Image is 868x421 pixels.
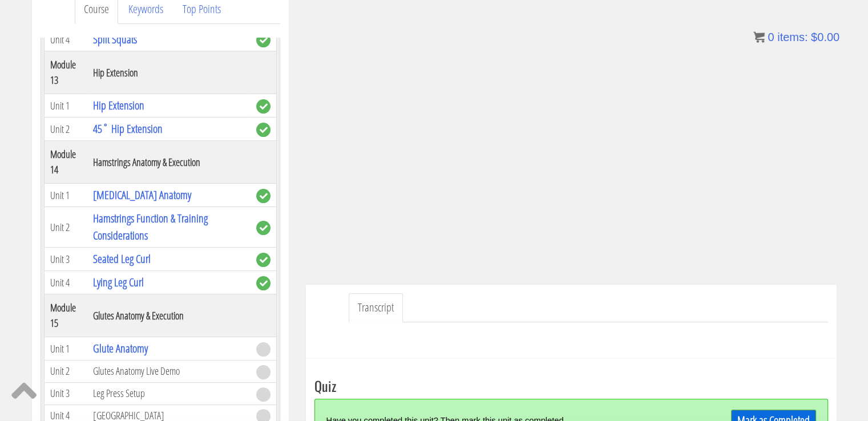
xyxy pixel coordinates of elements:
a: Split Squats [93,31,137,47]
th: Module 14 [44,141,87,184]
img: icon11.png [753,31,765,43]
span: complete [256,276,271,290]
td: Unit 2 [44,361,87,383]
a: [MEDICAL_DATA] Anatomy [93,187,191,203]
a: Seated Leg Curl [93,251,151,266]
span: 0 [768,31,774,43]
a: 0 items: $0.00 [753,31,839,43]
a: Hamstrings Function & Training Considerations [93,211,208,243]
td: Unit 2 [44,207,87,248]
td: Unit 2 [44,118,87,141]
td: Unit 3 [44,248,87,271]
a: Transcript [349,293,403,322]
td: Glutes Anatomy Live Demo [87,361,251,383]
span: complete [256,253,271,267]
span: complete [256,99,271,114]
td: Leg Press Setup [87,382,251,404]
th: Module 13 [44,51,87,94]
span: complete [256,221,271,235]
span: complete [256,189,271,203]
bdi: 0.00 [811,31,839,43]
td: Unit 1 [44,184,87,207]
a: 45˚ Hip Extension [93,121,163,136]
th: Glutes Anatomy & Execution [87,294,251,337]
th: Hip Extension [87,51,251,94]
th: Module 15 [44,294,87,337]
span: complete [256,123,271,137]
td: Unit 3 [44,382,87,404]
a: Glute Anatomy [93,341,148,356]
span: $ [811,31,817,43]
td: Unit 1 [44,337,87,361]
h3: Quiz [314,378,828,393]
span: complete [256,33,271,47]
th: Hamstrings Anatomy & Execution [87,141,251,184]
td: Unit 4 [44,271,87,294]
td: Unit 4 [44,28,87,51]
a: Lying Leg Curl [93,274,144,290]
td: Unit 1 [44,94,87,118]
span: items: [777,31,808,43]
a: Hip Extension [93,98,144,113]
